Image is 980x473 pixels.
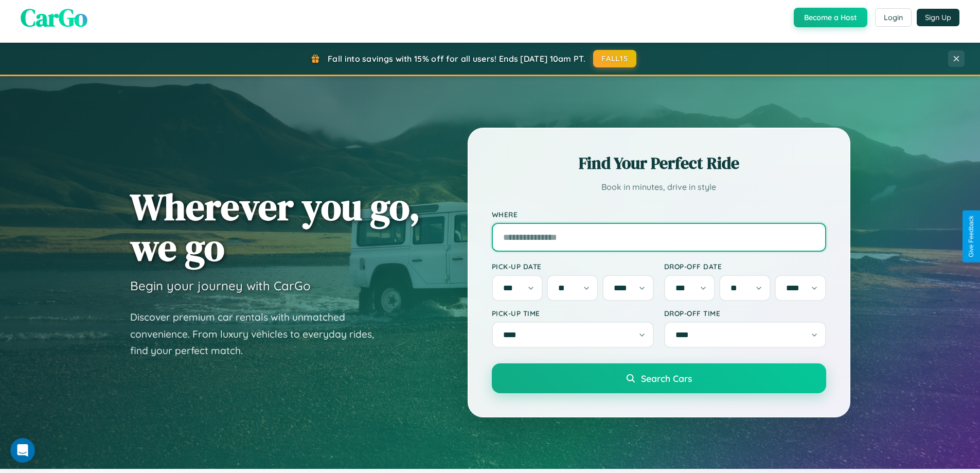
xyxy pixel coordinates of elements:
label: Pick-up Date [492,262,654,271]
label: Drop-off Time [664,309,826,318]
button: FALL15 [593,50,636,67]
label: Pick-up Time [492,309,654,318]
h1: Wherever you go, we go [130,186,420,268]
span: Fall into savings with 15% off for all users! Ends [DATE] 10am PT. [328,54,585,64]
label: Where [492,210,826,219]
h3: Begin your journey with CarGo [130,278,311,293]
span: CarGo [21,1,87,34]
button: Login [875,8,912,27]
p: Book in minutes, drive in style [492,180,826,195]
button: Search Cars [492,363,826,393]
label: Drop-off Date [664,262,826,271]
h2: Find Your Perfect Ride [492,152,826,174]
button: Become a Host [794,8,867,27]
p: Discover premium car rentals with unmatched convenience. From luxury vehicles to everyday rides, ... [130,309,387,359]
div: Give Feedback [968,216,975,257]
iframe: Intercom live chat [10,438,35,463]
span: Search Cars [641,373,692,384]
button: Sign Up [917,9,959,26]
